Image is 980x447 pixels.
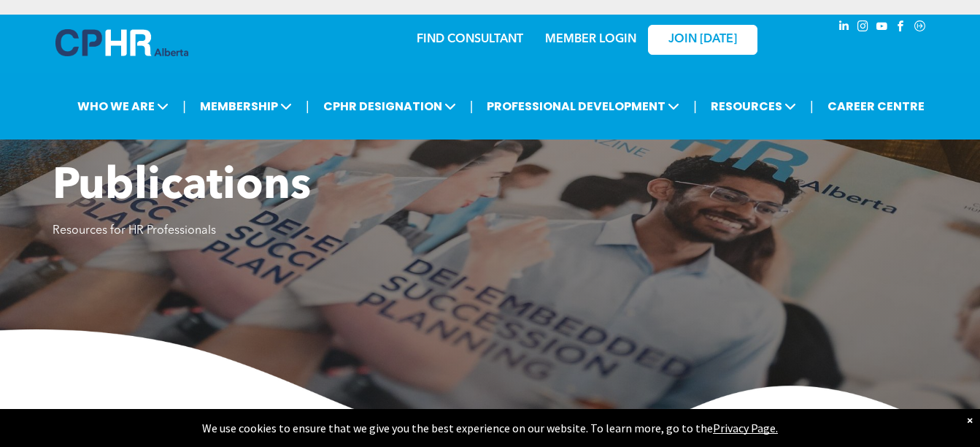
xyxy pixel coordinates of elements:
div: Dismiss notification [967,413,973,427]
span: RESOURCES [706,93,800,120]
a: CAREER CENTRE [823,93,929,120]
a: linkedin [836,18,852,38]
a: Privacy Page. [713,421,778,435]
a: MEMBER LOGIN [545,34,636,45]
a: Social network [912,18,928,38]
span: WHO WE ARE [73,93,173,120]
span: PROFESSIONAL DEVELOPMENT [482,93,684,120]
a: FIND CONSULTANT [417,34,523,45]
span: Resources for HR Professionals [53,225,216,237]
li: | [810,91,814,121]
a: instagram [855,18,871,38]
span: MEMBERSHIP [196,93,296,120]
li: | [470,91,474,121]
a: JOIN [DATE] [648,25,757,55]
li: | [306,91,309,121]
a: youtube [874,18,890,38]
span: CPHR DESIGNATION [319,93,460,120]
span: Publications [53,165,311,209]
span: JOIN [DATE] [668,33,737,47]
li: | [693,91,697,121]
a: facebook [893,18,909,38]
li: | [182,91,186,121]
img: A blue and white logo for cp alberta [55,29,188,56]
